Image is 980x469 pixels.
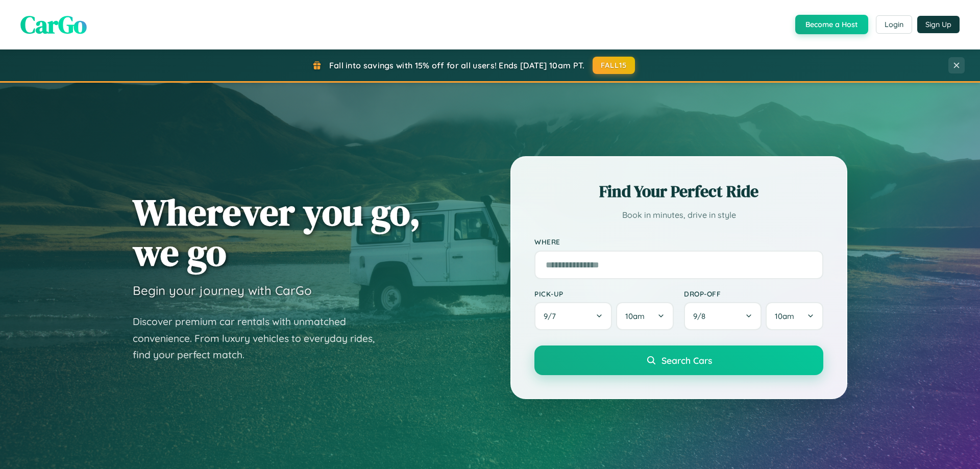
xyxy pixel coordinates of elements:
[917,16,960,33] button: Sign Up
[661,355,712,366] span: Search Cars
[133,192,421,273] h1: Wherever you go, we go
[876,15,912,34] button: Login
[684,289,823,298] label: Drop-off
[693,311,710,321] span: 9 / 8
[616,302,674,330] button: 10am
[775,311,794,321] span: 10am
[329,60,585,70] span: Fall into savings with 15% off for all users! Ends [DATE] 10am PT.
[534,180,823,203] h2: Find Your Perfect Ride
[766,302,823,330] button: 10am
[20,8,87,41] span: CarGo
[534,208,823,223] p: Book in minutes, drive in style
[534,345,823,375] button: Search Cars
[544,311,561,321] span: 9 / 7
[133,283,312,298] h3: Begin your journey with CarGo
[133,313,388,363] p: Discover premium car rentals with unmatched convenience. From luxury vehicles to everyday rides, ...
[534,302,612,330] button: 9/7
[534,289,674,298] label: Pick-up
[534,238,823,246] label: Where
[795,15,868,34] button: Become a Host
[625,311,645,321] span: 10am
[593,57,635,74] button: FALL15
[684,302,762,330] button: 9/8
